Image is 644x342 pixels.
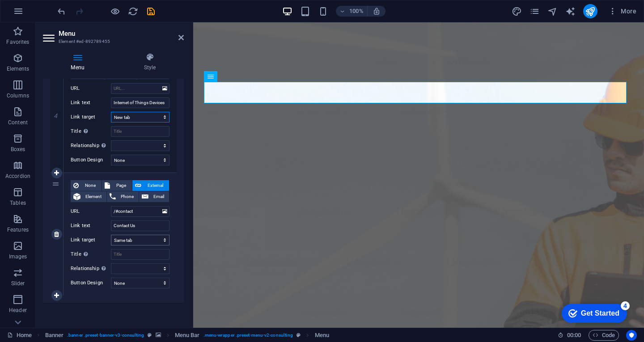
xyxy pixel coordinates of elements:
p: Favorites [6,38,29,46]
h2: Menu [59,30,184,38]
span: Phone [119,191,136,202]
p: Tables [10,199,26,207]
p: Accordion [5,173,30,180]
label: Relationship [71,263,111,274]
i: Design (Ctrl+Alt+Y) [512,6,522,17]
span: Code [593,330,615,341]
span: Click to select. Double-click to edit [45,330,64,341]
label: URL [71,83,111,94]
h6: 100% [349,6,364,17]
span: More [608,7,636,16]
label: Title [71,249,111,260]
button: undo [56,6,67,17]
input: Link text... [111,97,169,108]
div: Get Started [26,10,65,18]
button: text_generator [565,6,576,17]
i: This element is a customizable preset [297,333,301,338]
label: Link target [71,112,111,122]
button: More [605,4,640,18]
i: Reload page [128,6,138,17]
i: Save (Ctrl+S) [146,6,156,17]
p: Features [7,226,29,233]
input: URL... [111,83,169,94]
span: 00 00 [567,330,581,341]
button: Code [589,330,619,341]
i: Publish [585,6,595,17]
button: None [71,180,102,191]
i: This element contains a background [156,333,161,338]
label: Title [71,126,111,137]
span: Page [113,180,129,191]
button: Usercentrics [626,330,637,341]
em: 4 [49,112,62,119]
input: Link text... [111,220,169,231]
label: Link target [71,235,111,245]
i: On resize automatically adjust zoom level to fit chosen device. [373,7,381,15]
button: save [145,6,156,17]
button: Page [102,180,132,191]
p: Columns [7,92,29,99]
input: URL... [111,206,169,217]
input: Title [111,249,169,260]
a: Click to cancel selection. Double-click to open Pages [7,330,32,341]
i: Undo: Change menu items (Ctrl+Z) [56,6,67,17]
h3: Element #ed-892789455 [59,38,166,46]
label: Link text [71,220,111,231]
button: External [132,180,169,191]
div: Get Started 4 items remaining, 20% complete [7,4,72,23]
button: pages [530,6,540,17]
label: Button Design [71,278,111,288]
label: Link text [71,97,111,108]
span: Click to select. Double-click to edit [175,330,200,341]
button: navigator [547,6,558,17]
p: Elements [7,65,30,72]
button: Phone [107,191,139,202]
label: Button Design [71,155,111,165]
button: publish [583,4,597,18]
span: None [81,180,99,191]
p: Content [8,119,28,126]
p: Header [9,307,27,314]
label: URL [71,206,111,217]
p: Boxes [11,146,25,153]
button: design [512,6,522,17]
h4: Style [116,53,184,72]
p: Images [9,253,27,260]
span: Element [83,191,104,202]
button: Email [139,191,169,202]
label: Relationship [71,140,111,151]
button: Click here to leave preview mode and continue editing [110,6,120,17]
button: 100% [336,6,368,17]
p: Slider [11,280,25,287]
h6: Session time [558,330,581,341]
span: . banner .preset-banner-v3-consulting [67,330,144,341]
button: reload [127,6,138,17]
button: Element [71,191,106,202]
nav: breadcrumb [45,330,329,341]
input: Title [111,126,169,137]
div: 4 [66,2,75,11]
span: . menu-wrapper .preset-menu-v2-consulting [203,330,293,341]
span: Email [151,191,166,202]
span: External [144,180,166,191]
i: This element is a customizable preset [148,333,152,338]
span: : [573,332,575,338]
span: Click to select. Double-click to edit [315,330,329,341]
i: AI Writer [565,6,576,17]
i: Pages (Ctrl+Alt+S) [530,6,540,17]
h4: Menu [43,53,116,72]
i: Navigator [547,6,558,17]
